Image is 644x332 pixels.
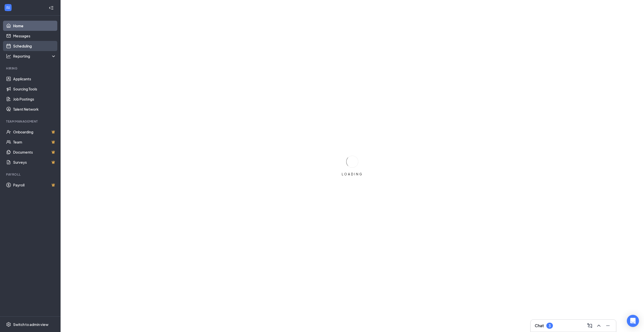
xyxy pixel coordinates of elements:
svg: Analysis [6,54,11,59]
div: Open Intercom Messenger [627,315,639,327]
div: Payroll [6,172,55,177]
a: Scheduling [13,41,56,51]
div: Hiring [6,66,55,70]
a: OnboardingCrown [13,127,56,137]
a: TeamCrown [13,137,56,147]
div: 3 [549,324,551,328]
svg: ComposeMessage [587,323,593,329]
svg: ChevronUp [596,323,602,329]
div: LOADING [340,172,365,176]
h3: Chat [535,323,544,328]
button: Minimize [604,322,612,330]
div: Team Management [6,119,55,124]
a: Home [13,21,56,31]
a: SurveysCrown [13,157,56,167]
button: ChevronUp [595,322,603,330]
a: Talent Network [13,104,56,114]
a: Messages [13,31,56,41]
a: Sourcing Tools [13,84,56,94]
svg: Settings [6,322,11,327]
svg: Minimize [605,323,611,329]
svg: WorkstreamLogo [6,5,11,10]
a: PayrollCrown [13,180,56,190]
a: DocumentsCrown [13,147,56,157]
div: Switch to admin view [13,322,48,327]
div: Reporting [13,54,57,59]
button: ComposeMessage [586,322,594,330]
svg: Collapse [49,5,54,10]
a: Job Postings [13,94,56,104]
a: Applicants [13,74,56,84]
